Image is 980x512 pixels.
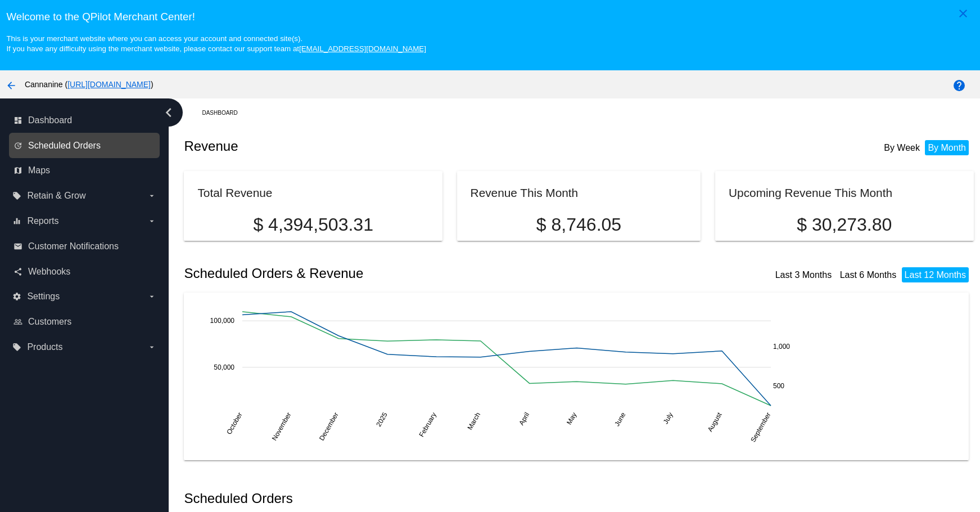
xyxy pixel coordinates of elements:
span: Settings [27,291,60,302]
i: arrow_drop_down [147,191,156,200]
text: 1,000 [773,343,790,351]
text: November [270,411,293,442]
a: Last 12 Months [905,270,966,280]
a: share Webhooks [13,263,156,281]
p: $ 8,746.05 [471,214,688,235]
h2: Upcoming Revenue This Month [729,186,892,199]
text: 500 [773,382,784,390]
mat-icon: close [956,7,970,20]
text: February [418,411,438,439]
text: July [662,411,675,425]
a: [EMAIL_ADDRESS][DOMAIN_NAME] [299,44,426,53]
text: June [613,411,627,428]
a: dashboard Dashboard [13,111,156,129]
span: Dashboard [28,115,72,125]
i: settings [12,292,21,301]
small: This is your merchant website where you can access your account and connected site(s). If you hav... [6,34,426,53]
i: people_outline [13,317,22,326]
a: email Customer Notifications [13,237,156,255]
i: email [13,242,22,251]
a: Dashboard [202,104,247,122]
h2: Total Revenue [197,186,272,199]
h2: Revenue This Month [471,186,579,199]
text: October [225,411,244,436]
span: Maps [28,165,50,176]
i: equalizer [12,217,21,226]
text: September [749,411,773,444]
i: dashboard [13,116,22,125]
i: arrow_drop_down [147,343,156,352]
i: local_offer [12,191,21,200]
a: [URL][DOMAIN_NAME] [67,80,151,89]
span: Reports [27,216,58,226]
mat-icon: arrow_back [4,79,18,92]
h3: Welcome to the QPilot Merchant Center! [6,11,973,23]
a: update Scheduled Orders [13,137,156,155]
i: chevron_left [160,104,178,122]
span: Cannanine ( ) [25,80,153,89]
span: Customers [28,317,71,327]
text: March [466,411,482,432]
a: Last 3 Months [775,270,832,280]
i: share [13,267,22,276]
p: $ 30,273.80 [729,214,960,235]
i: arrow_drop_down [147,292,156,301]
span: Scheduled Orders [28,141,101,151]
text: 2025 [375,411,390,428]
span: Webhooks [28,267,70,277]
h2: Revenue [184,138,579,154]
li: By Month [925,140,969,155]
li: By Week [881,140,923,155]
a: people_outline Customers [13,313,156,331]
text: 50,000 [214,363,235,371]
i: local_offer [12,343,21,352]
h2: Scheduled Orders & Revenue [184,266,579,281]
span: Products [27,342,62,352]
span: Customer Notifications [28,241,119,251]
text: May [565,411,578,426]
text: April [518,411,531,427]
i: update [13,141,22,150]
i: arrow_drop_down [147,217,156,226]
text: 100,000 [210,317,235,325]
text: August [706,411,724,433]
span: Retain & Grow [27,191,85,201]
a: Last 6 Months [840,270,897,280]
i: map [13,166,22,175]
text: December [318,411,340,442]
h2: Scheduled Orders [184,491,579,506]
a: map Maps [13,161,156,179]
mat-icon: help [952,79,966,92]
p: $ 4,394,503.31 [197,214,428,235]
